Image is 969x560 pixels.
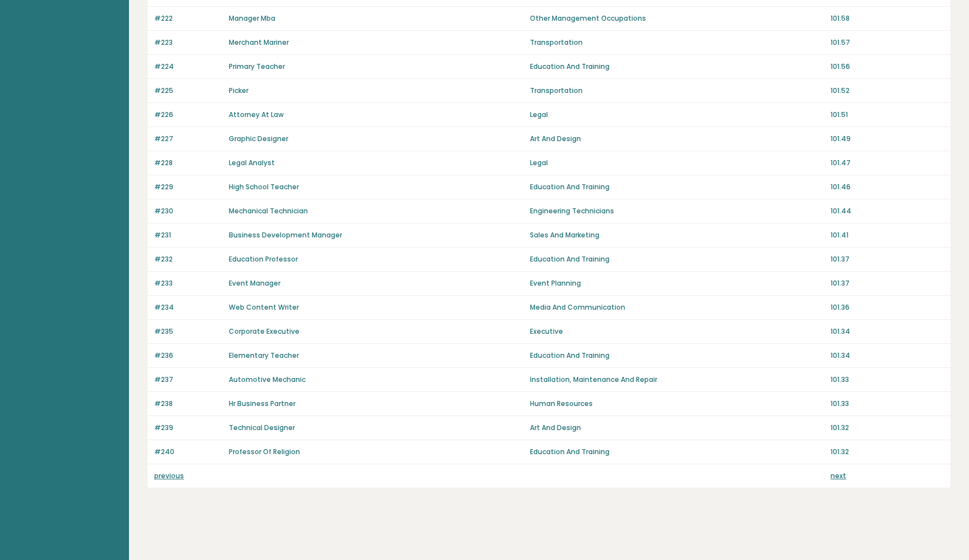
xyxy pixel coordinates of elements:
p: #237 [154,375,222,385]
p: #222 [154,13,222,24]
a: Education Professor [229,254,298,264]
p: #238 [154,399,222,409]
p: #226 [154,110,222,120]
a: Legal Analyst [229,158,275,167]
p: #234 [154,302,222,312]
p: Education And Training [530,62,824,72]
p: #232 [154,254,222,264]
p: #227 [154,134,222,144]
p: 101.37 [830,254,944,264]
p: #235 [154,326,222,337]
p: 101.34 [830,326,944,337]
a: Primary Teacher [229,62,285,71]
p: 101.51 [830,110,944,120]
p: Education And Training [530,447,824,457]
a: High School Teacher [229,182,299,192]
a: Elementary Teacher [229,351,299,360]
p: Education And Training [530,182,824,192]
a: Professor Of Religion [229,447,300,456]
p: Legal [530,158,824,168]
p: 101.37 [830,278,944,288]
a: Business Development Manager [229,230,342,240]
p: #239 [154,423,222,433]
p: 101.36 [830,302,944,312]
p: 101.32 [830,423,944,433]
p: Other Management Occupations [530,13,824,24]
p: Engineering Technicians [530,206,824,216]
p: 101.32 [830,447,944,457]
p: #223 [154,38,222,48]
a: Event Manager [229,278,280,288]
p: #240 [154,447,222,457]
p: 101.33 [830,399,944,409]
a: Automotive Mechanic [229,375,306,384]
p: 101.34 [830,351,944,361]
a: Merchant Mariner [229,38,289,47]
p: 101.46 [830,182,944,192]
p: #236 [154,351,222,361]
p: Transportation [530,38,824,48]
p: Executive [530,326,824,337]
p: 101.52 [830,86,944,96]
p: Education And Training [530,254,824,264]
p: #225 [154,86,222,96]
a: Web Content Writer [229,302,299,312]
p: 101.44 [830,206,944,216]
p: 101.49 [830,134,944,144]
a: previous [154,471,184,480]
p: 101.41 [830,230,944,240]
a: Hr Business Partner [229,399,296,408]
p: Sales And Marketing [530,230,824,240]
p: 101.56 [830,62,944,72]
a: Technical Designer [229,423,295,432]
p: 101.33 [830,375,944,385]
p: #229 [154,182,222,192]
p: Media And Communication [530,302,824,312]
p: Transportation [530,86,824,96]
p: #233 [154,278,222,288]
p: #228 [154,158,222,168]
p: 101.47 [830,158,944,168]
p: Legal [530,110,824,120]
a: Manager Mba [229,13,275,23]
a: next [830,471,846,480]
p: Event Planning [530,278,824,288]
p: #230 [154,206,222,216]
p: #224 [154,62,222,72]
p: #231 [154,230,222,240]
a: Graphic Designer [229,134,288,143]
a: Mechanical Technician [229,206,308,216]
p: Education And Training [530,351,824,361]
a: Picker [229,86,248,95]
p: Human Resources [530,399,824,409]
p: Art And Design [530,423,824,433]
a: Corporate Executive [229,326,299,336]
p: 101.58 [830,13,944,24]
p: 101.57 [830,38,944,48]
p: Art And Design [530,134,824,144]
a: Attorney At Law [229,110,284,119]
p: Installation, Maintenance And Repair [530,375,824,385]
